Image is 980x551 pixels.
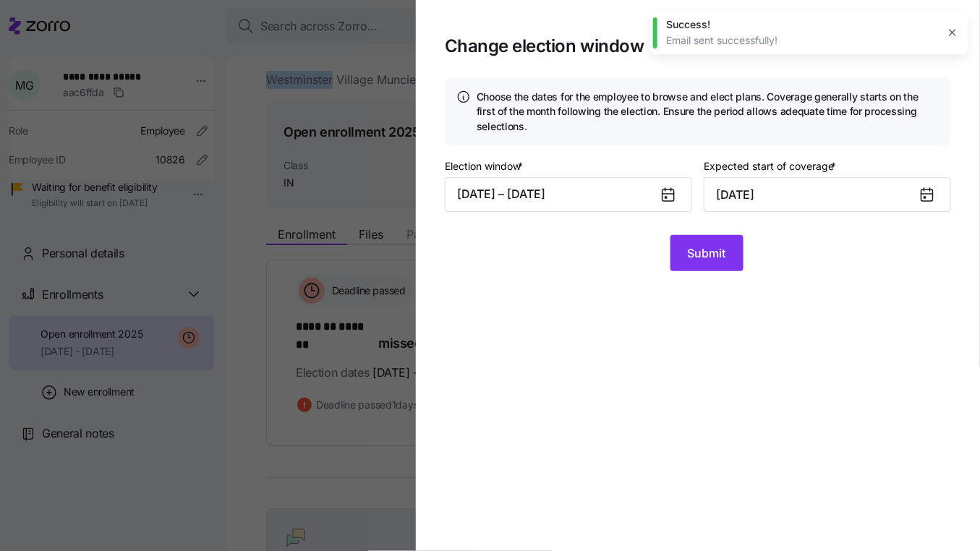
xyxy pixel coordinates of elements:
button: [DATE] – [DATE] [445,177,692,212]
div: Email sent successfully! [666,33,937,48]
label: Expected start of coverage [704,158,839,174]
input: MM/DD/YYYY [704,177,951,212]
span: Submit [688,244,726,262]
h1: Change election window [445,35,905,57]
button: Submit [670,235,743,271]
div: Success! [666,17,937,32]
h4: Choose the dates for the employee to browse and elect plans. Coverage generally starts on the fir... [477,90,939,134]
label: Election window [445,158,526,174]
